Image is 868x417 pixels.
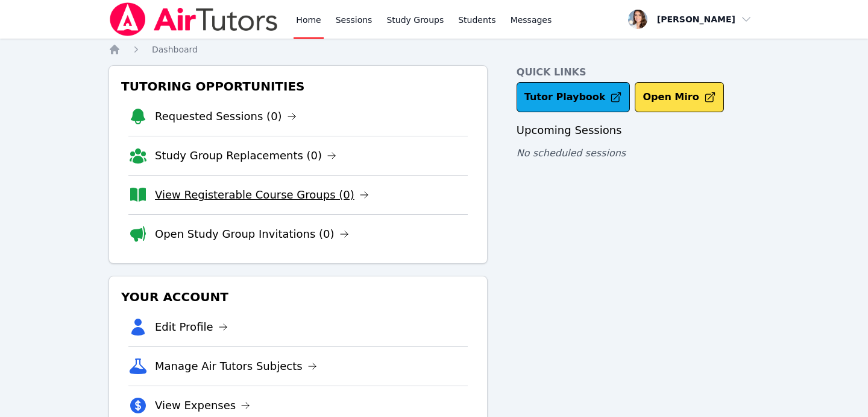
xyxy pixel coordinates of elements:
a: Requested Sessions (0) [155,108,297,125]
a: Dashboard [152,43,198,56]
img: Air Tutors [108,2,279,36]
nav: Breadcrumb [108,43,759,56]
span: Dashboard [152,45,198,54]
h3: Tutoring Opportunities [119,75,477,97]
a: Manage Air Tutors Subjects [155,358,317,375]
h3: Upcoming Sessions [517,122,759,139]
h3: Your Account [119,286,477,308]
a: Edit Profile [155,319,228,336]
a: Tutor Playbook [517,82,631,112]
span: Messages [511,14,552,26]
a: View Registerable Course Groups (0) [155,186,369,203]
a: View Expenses [155,397,250,414]
a: Open Study Group Invitations (0) [155,226,349,243]
button: Open Miro [635,82,723,112]
a: Study Group Replacements (0) [155,147,336,164]
h4: Quick Links [517,65,759,80]
span: No scheduled sessions [517,147,626,159]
